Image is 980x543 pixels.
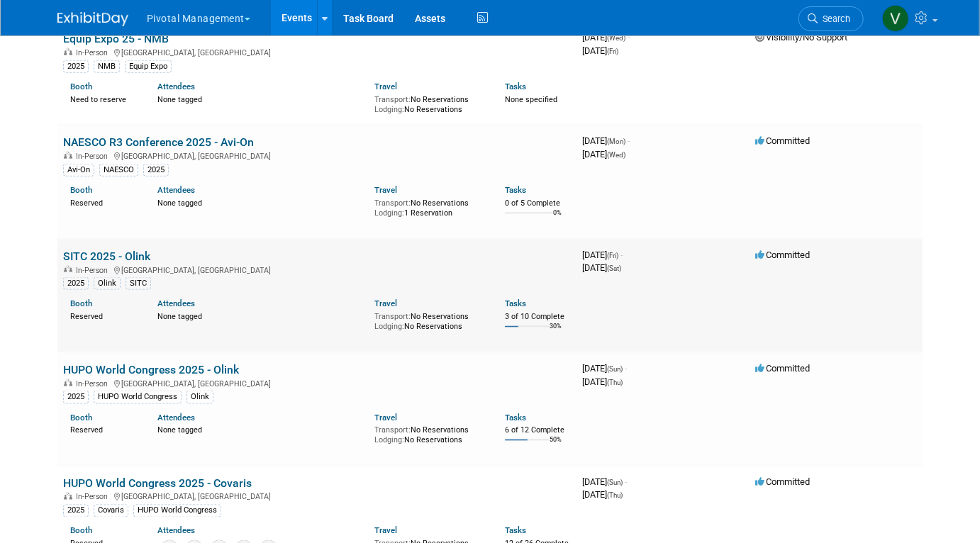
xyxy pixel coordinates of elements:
div: 2025 [63,391,89,403]
div: None tagged [157,309,364,322]
a: Booth [70,185,92,195]
span: Transport: [374,312,411,321]
a: Attendees [157,82,195,91]
span: Committed [755,363,810,374]
div: 2025 [143,164,169,177]
a: Attendees [157,185,195,195]
img: In-Person Event [64,266,72,273]
span: Lodging: [374,208,404,218]
img: In-Person Event [64,493,72,500]
a: Equip Expo 25 - NMB [63,32,169,45]
span: [DATE] [582,149,625,159]
div: Reserved [70,196,136,208]
img: In-Person Event [64,48,72,55]
a: Travel [374,298,397,308]
div: [GEOGRAPHIC_DATA], [GEOGRAPHIC_DATA] [63,377,571,388]
span: (Thu) [607,492,623,500]
div: [GEOGRAPHIC_DATA], [GEOGRAPHIC_DATA] [63,264,571,275]
span: (Wed) [607,151,625,159]
span: In-Person [76,266,112,275]
span: Lodging: [374,322,404,331]
div: [GEOGRAPHIC_DATA], [GEOGRAPHIC_DATA] [63,46,571,57]
img: Valerie Weld [882,5,909,32]
span: - [625,476,627,487]
span: - [625,363,627,374]
div: None tagged [157,92,364,105]
span: [DATE] [582,135,630,146]
span: - [628,32,630,43]
td: 50% [550,436,562,455]
div: 0 of 5 Complete [505,198,571,208]
span: In-Person [76,379,112,388]
div: HUPO World Congress [133,505,221,517]
a: Travel [374,413,397,422]
a: Booth [70,82,92,91]
div: Reserved [70,422,136,435]
div: Olink [186,391,213,403]
span: Committed [755,476,810,487]
span: Lodging: [374,435,404,444]
span: (Sun) [607,365,623,373]
div: Covaris [94,505,128,517]
a: Attendees [157,298,195,308]
span: Search [818,13,850,24]
a: NAESCO R3 Conference 2025 - Avi-On [63,135,254,149]
a: Tasks [505,298,526,308]
img: In-Person Event [64,379,72,386]
a: Attendees [157,413,195,422]
div: Need to reserve [70,92,136,105]
span: In-Person [76,48,112,57]
span: - [620,250,623,260]
a: Booth [70,413,92,422]
span: In-Person [76,493,112,502]
span: [DATE] [582,476,627,487]
td: 0% [553,209,562,228]
div: Avi-On [63,164,94,177]
div: 6 of 12 Complete [505,425,571,435]
td: 30% [550,323,562,342]
div: No Reservations No Reservations [374,92,484,114]
div: Reserved [70,309,136,322]
span: Transport: [374,425,411,435]
div: No Reservations 1 Reservation [374,196,484,218]
div: 2025 [63,60,89,73]
a: SITC 2025 - Olink [63,250,150,263]
div: NMB [94,60,120,73]
span: In-Person [76,152,112,161]
div: Olink [94,277,121,290]
span: [DATE] [582,250,623,260]
a: Attendees [157,526,195,536]
a: Search [798,6,864,31]
span: Lodging: [374,105,404,114]
span: (Thu) [607,379,623,386]
div: 3 of 10 Complete [505,312,571,322]
span: (Mon) [607,138,625,145]
span: (Fri) [607,47,618,55]
a: HUPO World Congress 2025 - Olink [63,363,239,376]
span: (Sat) [607,264,621,272]
span: [DATE] [582,363,627,374]
div: Equip Expo [125,60,172,73]
a: Travel [374,185,397,195]
a: Travel [374,82,397,91]
img: ExhibitDay [57,12,128,26]
div: NAESCO [99,164,138,177]
span: None specified [505,95,557,104]
div: 2025 [63,505,89,517]
div: [GEOGRAPHIC_DATA], [GEOGRAPHIC_DATA] [63,150,571,161]
span: (Sun) [607,478,623,486]
div: [GEOGRAPHIC_DATA], [GEOGRAPHIC_DATA] [63,491,571,502]
div: 2025 [63,277,89,290]
a: Booth [70,526,92,536]
span: [DATE] [582,32,630,43]
span: [DATE] [582,490,623,500]
span: [DATE] [582,262,621,273]
span: Committed [755,135,810,146]
span: Transport: [374,198,411,208]
div: SITC [126,277,151,290]
span: [DATE] [582,45,618,56]
span: - [628,135,630,146]
div: HUPO World Congress [94,391,182,403]
span: (Wed) [607,34,625,42]
a: Tasks [505,413,526,422]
